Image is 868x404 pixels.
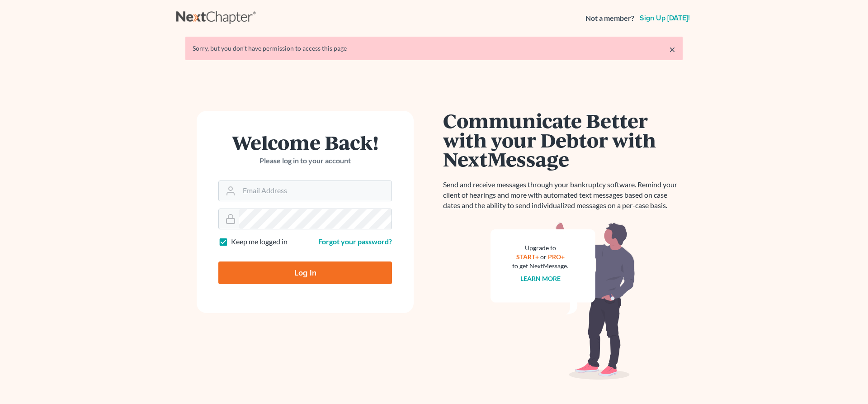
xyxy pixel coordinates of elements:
p: Please log in to your account [218,156,392,166]
img: nextmessage_bg-59042aed3d76b12b5cd301f8e5b87938c9018125f34e5fa2b7a6b67550977c72.svg [491,222,635,380]
span: or [540,253,547,261]
strong: Not a member? [585,13,634,24]
a: PRO+ [548,253,565,261]
h1: Welcome Back! [218,133,392,152]
a: Sign up [DATE]! [638,14,692,22]
div: Sorry, but you don't have permission to access this page [193,44,675,53]
a: Forgot your password? [318,237,392,246]
p: Send and receive messages through your bankruptcy software. Remind your client of hearings and mo... [443,180,683,211]
div: to get NextMessage. [512,261,568,271]
label: Keep me logged in [231,237,288,247]
h1: Communicate Better with your Debtor with NextMessage [443,111,683,169]
a: × [669,44,675,55]
input: Email Address [239,181,392,201]
a: START+ [516,253,539,261]
div: Upgrade to [512,243,568,252]
input: Log In [218,261,392,284]
a: Learn more [520,275,561,282]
